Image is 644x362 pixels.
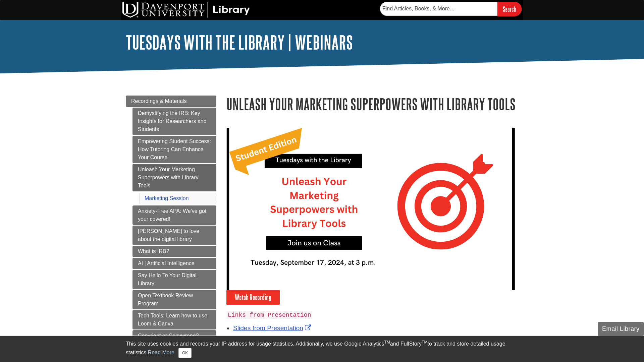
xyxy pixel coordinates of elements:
form: Searches DU Library's articles, books, and more [380,2,522,16]
div: This site uses cookies and records your IP address for usage statistics. Additionally, we use Goo... [126,340,518,358]
a: Tech Tools: Learn how to use Loom & Canva [132,310,216,329]
a: Watch Recording [226,290,280,305]
a: Open Textbook Review Program [132,290,216,309]
button: Close [178,348,192,358]
span: Recordings & Materials [131,98,186,104]
a: Link opens in new window [233,324,313,331]
h1: Unleash Your Marketing Superpowers with Library Tools [226,96,518,113]
code: Links from Presentation [226,311,312,319]
a: Copyright or Copywrong? [132,330,216,342]
a: [PERSON_NAME] to love about the digital library [132,226,216,245]
sup: TM [384,340,390,345]
a: Unleash Your Marketing Superpowers with Library Tools [132,164,216,191]
a: Demystifying the IRB: Key Insights for Researchers and Students [132,108,216,135]
a: AI | Artificial Intelligence [132,258,216,269]
img: DU Library [122,2,250,18]
a: Tuesdays with the Library | Webinars [126,32,353,53]
a: Say Hello To Your Digital Library [132,270,216,289]
a: Recordings & Materials [126,96,216,107]
a: Anxiety-Free APA: We've got your covered! [132,205,216,225]
button: Email Library [598,322,644,336]
a: Marketing Session [145,195,189,201]
a: Empowering Student Success: How Tutoring Can Enhance Your Course [132,136,216,163]
sup: TM [422,340,427,345]
a: Read More [148,350,174,355]
a: What is IRB? [132,246,216,257]
input: Find Articles, Books, & More... [380,2,497,16]
img: tuesdays with the library [226,128,515,290]
input: Search [497,2,522,16]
